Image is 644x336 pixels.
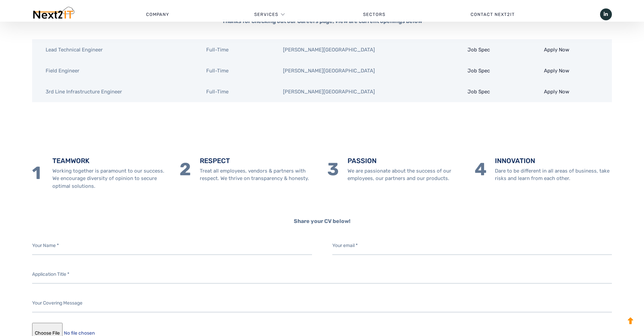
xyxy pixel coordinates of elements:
a: Contact Next2IT [428,4,557,25]
a: Link Job Spec [468,47,490,53]
img: Next2IT [32,7,74,22]
a: Link Apply Now [544,89,569,95]
td: Lead Technical Engineer [32,39,193,60]
h4: INNOVATION [495,156,612,165]
p: Treat all employees, vendors & partners with respect. We thrive on transparency & honesty. [200,167,317,182]
td: Field Engineer [32,60,193,81]
p: We are passionate about the success of our employees, our partners and our products. [348,167,464,182]
a: Link Job Spec [468,68,490,74]
td: [PERSON_NAME][GEOGRAPHIC_DATA] [269,81,454,102]
td: [PERSON_NAME][GEOGRAPHIC_DATA] [269,39,454,60]
h4: PASSION [348,156,464,165]
td: Full-Time [193,39,269,60]
h4: TEAMWORK [52,156,169,165]
a: Sectors [321,4,428,25]
input: Your email * [332,237,612,255]
input: Your Name * [32,237,312,255]
strong: Share your CV below! [294,218,351,224]
p: Working together is paramount to our success. We encourage diversity of opinion to secure optimal... [52,167,169,190]
input: Application Title * [32,265,612,284]
a: Company [103,4,212,25]
td: Full-Time [193,60,269,81]
td: [PERSON_NAME][GEOGRAPHIC_DATA] [269,60,454,81]
a: Services [254,4,278,25]
a: Link Job Spec [468,89,490,95]
td: 3rd Line Infrastructure Engineer [32,81,193,102]
input: Your Covering Message [32,294,612,313]
td: Full-Time [193,81,269,102]
h4: RESPECT [200,156,317,165]
p: Dare to be different in all areas of business, take risks and learn from each other. [495,167,612,182]
a: Apply Now [544,68,569,74]
a: Link Apply Now [544,47,569,53]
